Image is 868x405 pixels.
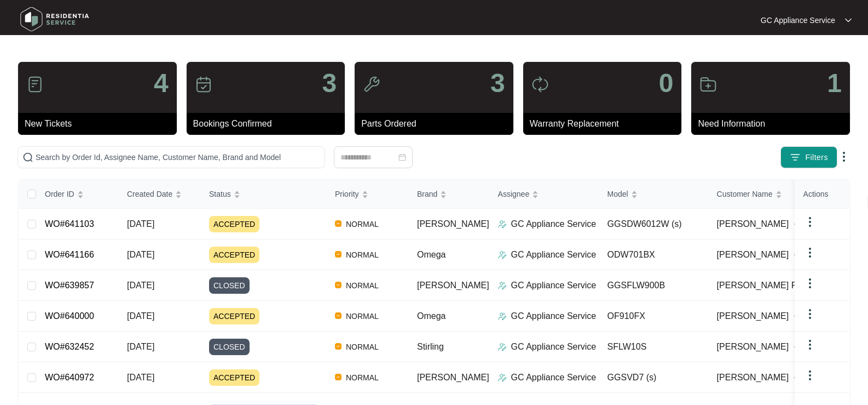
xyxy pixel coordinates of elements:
[26,76,44,93] img: icon
[803,369,817,382] img: dropdown arrow
[511,248,597,261] p: GC Appliance Service
[607,188,628,200] span: Model
[599,332,708,362] td: SFLW10S
[335,343,342,350] img: Vercel Logo
[790,152,801,163] img: filter icon
[599,180,708,209] th: Model
[342,340,383,353] span: NORMAL
[498,373,507,382] img: Assigner Icon
[417,219,489,229] span: [PERSON_NAME]
[498,188,530,200] span: Assignee
[335,251,342,258] img: Vercel Logo
[599,239,708,270] td: ODW701BX
[489,180,599,209] th: Assignee
[209,188,231,200] span: Status
[803,307,817,321] img: dropdown arrow
[22,152,33,163] img: search-icon
[45,250,94,259] a: WO#641166
[45,188,74,200] span: Order ID
[16,3,93,36] img: residentia service logo
[326,180,408,209] th: Priority
[417,311,445,321] span: Omega
[45,281,94,290] a: WO#639857
[599,301,708,332] td: OF910FX
[599,209,708,239] td: GGSDW6012W (s)
[511,371,597,384] p: GC Appliance Service
[335,312,342,319] img: Vercel Logo
[417,250,445,259] span: Omega
[498,281,507,290] img: Assigner Icon
[659,70,674,96] p: 0
[511,279,597,292] p: GC Appliance Service
[45,342,94,351] a: WO#632452
[45,373,94,382] a: WO#640972
[193,117,345,130] p: Bookings Confirmed
[363,76,380,93] img: icon
[417,342,444,351] span: Stirling
[25,117,177,130] p: New Tickets
[490,70,505,96] p: 3
[127,250,154,259] span: [DATE]
[827,70,842,96] p: 1
[498,250,507,259] img: Assigner Icon
[361,117,513,130] p: Parts Ordered
[209,247,259,263] span: ACCEPTED
[36,180,118,209] th: Order ID
[531,76,549,93] img: icon
[209,277,250,294] span: CLOSED
[717,310,789,323] span: [PERSON_NAME]
[845,18,852,23] img: dropdown arrow
[127,342,154,351] span: [DATE]
[342,310,383,323] span: NORMAL
[717,218,789,231] span: [PERSON_NAME]
[417,281,489,290] span: [PERSON_NAME]
[45,219,94,229] a: WO#641103
[118,180,200,209] th: Created Date
[837,150,850,163] img: dropdown arrow
[511,218,597,231] p: GC Appliance Service
[45,311,94,321] a: WO#640000
[417,373,489,382] span: [PERSON_NAME]
[209,308,259,324] span: ACCEPTED
[717,371,789,384] span: [PERSON_NAME]
[127,311,154,321] span: [DATE]
[195,76,212,93] img: icon
[795,180,849,209] th: Actions
[209,369,259,386] span: ACCEPTED
[342,248,383,261] span: NORMAL
[335,282,342,288] img: Vercel Logo
[530,117,682,130] p: Warranty Replacement
[498,220,507,229] img: Assigner Icon
[803,215,817,229] img: dropdown arrow
[322,70,337,96] p: 3
[127,373,154,382] span: [DATE]
[803,338,817,351] img: dropdown arrow
[761,15,835,26] p: GC Appliance Service
[699,76,717,93] img: icon
[780,146,837,168] button: filter iconFilters
[200,180,326,209] th: Status
[511,340,597,353] p: GC Appliance Service
[717,279,803,292] span: [PERSON_NAME] P...
[154,70,169,96] p: 4
[127,281,154,290] span: [DATE]
[717,248,789,261] span: [PERSON_NAME]
[717,340,789,353] span: [PERSON_NAME]
[498,343,507,351] img: Assigner Icon
[209,216,259,232] span: ACCEPTED
[335,188,359,200] span: Priority
[335,374,342,380] img: Vercel Logo
[36,151,320,163] input: Search by Order Id, Assignee Name, Customer Name, Brand and Model
[408,180,489,209] th: Brand
[417,188,437,200] span: Brand
[717,188,773,200] span: Customer Name
[805,152,828,163] span: Filters
[342,218,383,231] span: NORMAL
[803,277,817,290] img: dropdown arrow
[209,339,250,355] span: CLOSED
[803,246,817,259] img: dropdown arrow
[511,310,597,323] p: GC Appliance Service
[335,220,342,227] img: Vercel Logo
[342,371,383,384] span: NORMAL
[599,362,708,393] td: GGSVD7 (s)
